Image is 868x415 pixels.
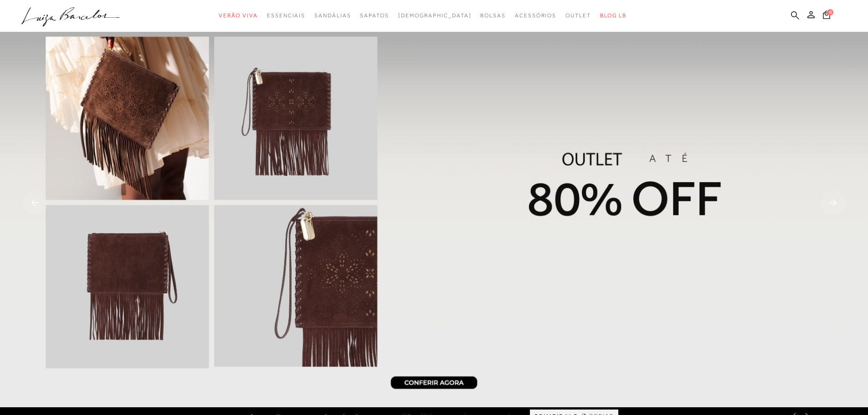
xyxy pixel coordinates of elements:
span: BLOG LB [600,12,627,19]
span: Verão Viva [219,12,258,19]
a: BLOG LB [600,7,627,24]
a: categoryNavScreenReaderText [565,7,591,24]
span: Sapatos [360,12,389,19]
span: Sandálias [314,12,351,19]
span: [DEMOGRAPHIC_DATA] [398,12,472,19]
a: categoryNavScreenReaderText [314,7,351,24]
span: 0 [827,9,833,15]
a: categoryNavScreenReaderText [480,7,506,24]
a: categoryNavScreenReaderText [360,7,389,24]
span: Essenciais [267,12,305,19]
span: Bolsas [480,12,506,19]
a: categoryNavScreenReaderText [219,7,258,24]
button: 0 [820,10,833,22]
span: Acessórios [515,12,556,19]
a: categoryNavScreenReaderText [515,7,556,24]
a: categoryNavScreenReaderText [267,7,305,24]
a: noSubCategoriesText [398,7,472,24]
span: Outlet [565,12,591,19]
